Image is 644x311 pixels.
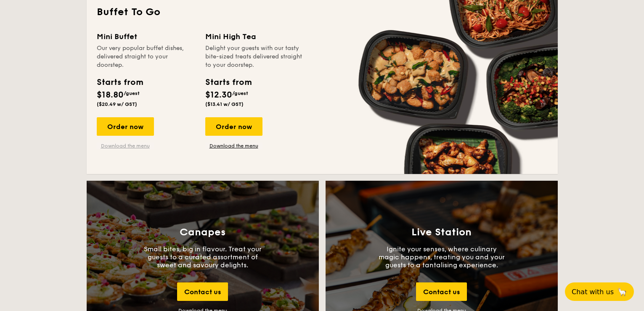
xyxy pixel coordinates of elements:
[565,282,634,301] button: Chat with us🦙
[97,101,137,107] span: ($20.49 w/ GST)
[97,117,154,136] div: Order now
[205,76,251,89] div: Starts from
[205,31,304,42] div: Mini High Tea
[180,227,225,238] h3: Canapes
[97,44,195,69] div: Our very popular buffet dishes, delivered straight to your doorstep.
[177,282,228,301] div: Contact us
[205,142,262,149] a: Download the menu
[617,287,627,297] span: 🦙
[411,227,472,238] h3: Live Station
[124,90,140,96] span: /guest
[97,90,124,100] span: $18.80
[205,44,304,69] div: Delight your guests with our tasty bite-sized treats delivered straight to your doorstep.
[379,245,505,269] p: Ignite your senses, where culinary magic happens, treating you and your guests to a tantalising e...
[205,117,262,136] div: Order now
[97,5,548,19] h2: Buffet To Go
[205,90,232,100] span: $12.30
[97,142,154,149] a: Download the menu
[205,101,244,107] span: ($13.41 w/ GST)
[572,288,614,296] span: Chat with us
[416,282,467,301] div: Contact us
[140,245,266,269] p: Small bites, big in flavour. Treat your guests to a curated assortment of sweet and savoury delig...
[97,31,195,42] div: Mini Buffet
[232,90,248,96] span: /guest
[97,76,143,89] div: Starts from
